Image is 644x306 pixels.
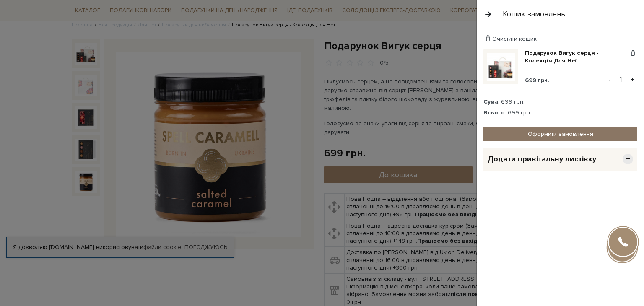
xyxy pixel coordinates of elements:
strong: Всього [483,109,505,116]
a: Оформити замовлення [483,127,637,141]
button: - [605,73,614,86]
div: Очистити кошик [483,35,637,43]
strong: Сума [483,98,498,105]
div: : 699 грн. [483,109,637,117]
img: Подарунок Вигук серця - Колекція Для Неї [487,53,515,81]
div: : 699 грн. [483,98,637,106]
span: + [623,154,633,164]
button: + [628,73,637,86]
div: Кошик замовлень [503,9,565,19]
span: 699 грн. [525,77,549,84]
span: Додати привітальну листівку [488,154,596,164]
a: Подарунок Вигук серця - Колекція Для Неї [525,49,628,65]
